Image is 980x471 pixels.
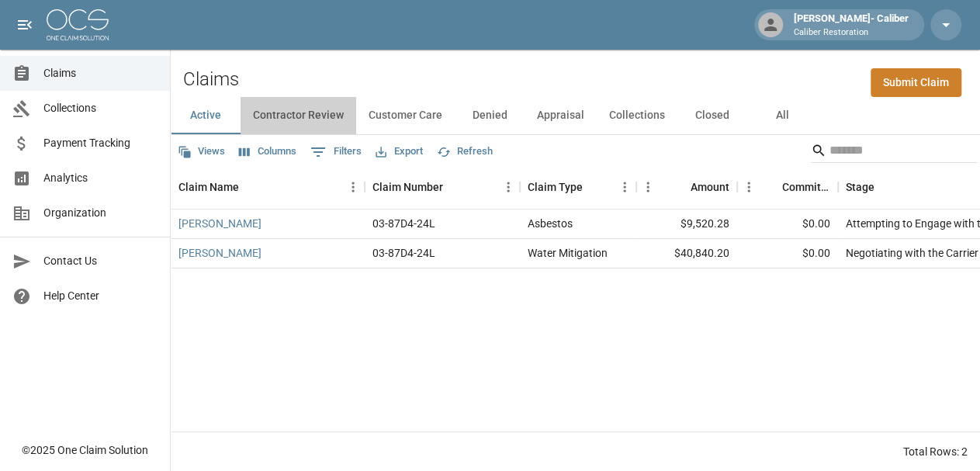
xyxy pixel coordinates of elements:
[174,140,229,164] button: Views
[178,165,239,209] div: Claim Name
[372,140,427,164] button: Export
[613,175,636,199] button: Menu
[372,216,435,231] div: 03-87D4-24L
[669,176,691,198] button: Sort
[846,245,978,261] div: Negotiating with the Carrier
[597,97,677,134] button: Collections
[788,11,915,39] div: [PERSON_NAME]- Caliber
[636,175,660,199] button: Menu
[178,216,261,231] a: [PERSON_NAME]
[356,97,455,134] button: Customer Care
[677,97,747,134] button: Closed
[903,444,968,459] div: Total Rows: 2
[235,140,300,164] button: Select columns
[178,245,261,261] a: [PERSON_NAME]
[443,176,465,198] button: Sort
[43,170,158,186] span: Analytics
[760,176,782,198] button: Sort
[691,165,729,209] div: Amount
[525,97,597,134] button: Appraisal
[43,205,158,221] span: Organization
[433,140,497,164] button: Refresh
[43,135,158,151] span: Payment Tracking
[455,97,525,134] button: Denied
[43,253,158,269] span: Contact Us
[737,239,838,268] div: $0.00
[171,165,365,209] div: Claim Name
[171,97,241,134] button: Active
[737,165,838,209] div: Committed Amount
[43,100,158,116] span: Collections
[365,165,520,209] div: Claim Number
[794,26,909,40] p: Caliber Restoration
[43,288,158,304] span: Help Center
[22,442,148,458] div: © 2025 One Claim Solution
[636,210,737,239] div: $9,520.28
[372,245,435,261] div: 03-87D4-24L
[782,165,830,209] div: Committed Amount
[372,165,443,209] div: Claim Number
[583,176,604,198] button: Sort
[737,210,838,239] div: $0.00
[43,65,158,81] span: Claims
[47,9,109,40] img: ocs-logo-white-transparent.png
[306,140,365,165] button: Show filters
[747,97,817,134] button: All
[846,165,874,209] div: Stage
[183,68,239,91] h2: Claims
[341,175,365,199] button: Menu
[528,216,573,231] div: Asbestos
[871,68,961,97] a: Submit Claim
[874,176,896,198] button: Sort
[811,138,977,166] div: Search
[636,165,737,209] div: Amount
[171,97,980,134] div: dynamic tabs
[528,165,583,209] div: Claim Type
[520,165,636,209] div: Claim Type
[528,245,608,261] div: Water Mitigation
[497,175,520,199] button: Menu
[9,9,40,40] button: open drawer
[737,175,760,199] button: Menu
[239,176,261,198] button: Sort
[636,239,737,268] div: $40,840.20
[241,97,356,134] button: Contractor Review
